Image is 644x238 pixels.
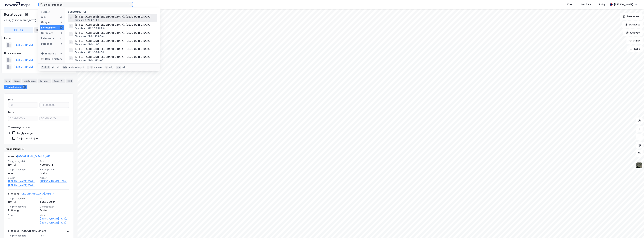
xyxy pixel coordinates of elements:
[620,13,643,20] button: Bokmerker
[40,208,69,212] div: Fester
[75,39,156,43] span: [STREET_ADDRESS] I [GEOGRAPHIC_DATA], [GEOGRAPHIC_DATA]
[116,66,121,69] div: esc
[614,3,633,7] div: [PERSON_NAME]
[41,66,50,69] div: Ctrl + k
[66,79,73,83] div: ESG
[60,16,63,18] div: 33
[22,79,37,83] div: Leietakere
[567,3,572,7] div: Kart
[75,35,104,38] span: Eiendom • 4222-2-1495-0-0
[8,197,38,200] span: Tinglysningsdato
[4,79,11,83] div: Info
[94,66,102,69] div: markere
[8,116,38,121] input: DD.MM.YYYY
[52,79,65,83] div: Bygg
[45,57,62,61] div: Delete history
[8,217,38,221] div: —
[41,52,56,56] div: Historikk
[623,29,643,36] button: Analyse
[626,37,643,44] button: Filter
[38,79,51,83] div: Datasett
[22,85,26,89] div: 3
[8,98,13,102] div: Pris
[4,51,73,55] div: Hjemmelshaver
[75,31,156,35] span: [STREET_ADDRESS] I [GEOGRAPHIC_DATA], [GEOGRAPHIC_DATA]
[41,11,64,13] div: Kategori
[8,154,50,160] div: Annet -
[627,222,644,238] div: Kontrollprogram for chat
[75,59,103,62] span: Eiendom • 4222-2-1023-0-0
[627,46,643,52] button: Tags
[40,116,69,121] input: DD.MM.YYYY
[4,36,73,40] div: Festere
[40,160,69,163] span: Pris
[68,66,84,69] div: neste kategori
[579,3,592,7] div: Mine Tags
[40,102,69,108] input: Til 2000000
[75,51,104,54] span: Festetomt • 4222-2-1-235-0
[8,205,38,208] span: Tinglysningstype
[8,208,38,212] div: Fritt salg
[622,21,643,28] button: Datasett
[60,79,63,83] div: 1
[8,214,38,217] span: Selger
[109,66,113,69] div: velg
[43,2,129,7] input: Søk på adresse, matrikkel, gårdeiere, leietakere eller personer
[122,66,129,69] div: avbryt
[75,27,105,29] span: Festetomt • 4222-2-1-234-0
[40,168,69,171] span: Eierskapstype
[599,3,605,7] div: Bolig
[60,37,63,40] div: 22
[75,19,99,21] span: Eiendom • 4222-2-1-0-0
[41,42,52,46] div: Personer
[40,217,69,221] a: [PERSON_NAME] (50%),
[40,171,69,175] div: Fester
[8,163,38,167] div: [DATE]
[40,176,69,179] span: Kjøper
[41,36,54,40] div: Leietakere
[40,214,69,217] span: Kjøper
[8,229,46,234] div: Fritt salg - [PERSON_NAME] flere
[60,52,63,55] div: 0
[41,26,56,30] div: Eiendommer
[75,55,156,59] span: [STREET_ADDRESS] I [GEOGRAPHIC_DATA], [GEOGRAPHIC_DATA]
[8,160,38,163] span: Tinglysningsdato
[17,137,38,140] div: Aksjetransaksjon
[4,12,29,17] div: Ronatoppen 16
[4,147,73,151] div: Transaksjoner (3)
[8,102,38,108] input: Fra
[41,15,46,19] div: Alle
[8,110,14,114] div: Dato
[60,42,63,45] div: 0
[75,23,156,27] span: [STREET_ADDRESS] I [GEOGRAPHIC_DATA], [GEOGRAPHIC_DATA]
[8,234,38,237] span: Tinglysningsdato
[4,85,27,89] div: Transaksjoner
[60,21,63,24] div: 1
[60,32,63,34] div: 4
[40,205,69,208] span: Eierskapstype
[17,131,34,135] div: Tinglysninger
[8,179,38,183] a: [PERSON_NAME] (50%),
[75,15,156,19] span: [STREET_ADDRESS] I [GEOGRAPHIC_DATA], [GEOGRAPHIC_DATA]
[8,176,38,179] span: Selger
[8,125,30,129] div: Transaksjonstype
[4,19,36,23] div: 4638, [GEOGRAPHIC_DATA]
[8,171,38,175] div: Annet
[40,234,69,237] span: Pris
[8,200,38,204] div: [DATE]
[75,47,156,51] span: [STREET_ADDRESS] I [GEOGRAPHIC_DATA], [GEOGRAPHIC_DATA]
[8,192,54,197] div: Fritt salg -
[60,26,63,29] div: 6
[20,192,54,195] a: [GEOGRAPHIC_DATA], 61/613
[627,222,644,238] iframe: Chat Widget
[51,66,60,69] div: nytt søk
[40,197,69,200] span: Pris
[65,8,160,14] div: Eiendommer (6)
[40,221,69,225] a: [PERSON_NAME] (50%)
[63,66,68,69] div: tab
[8,168,38,171] span: Tinglysningstype
[4,27,33,33] button: Tag
[75,43,99,46] span: Eiendom • 4222-2-1-0-0
[40,179,69,183] a: [PERSON_NAME] (100%)
[41,31,53,35] div: Gårdeiere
